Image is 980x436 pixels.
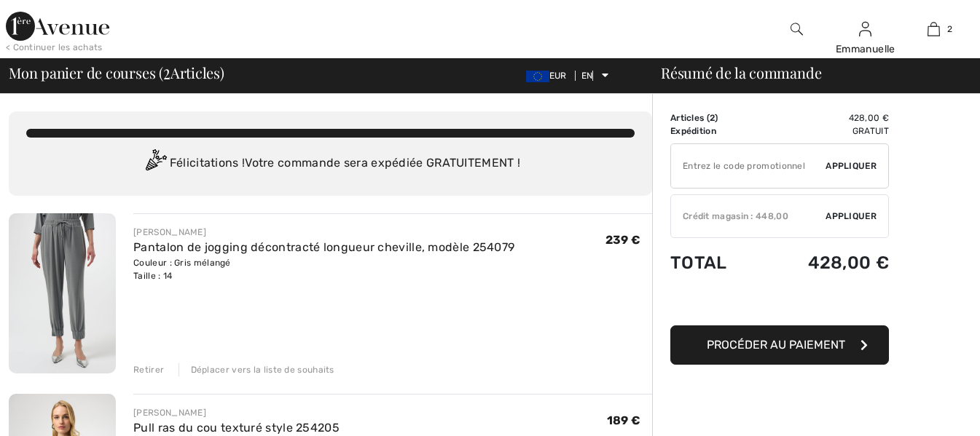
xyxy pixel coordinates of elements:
font: Couleur : Gris mélangé [133,258,231,268]
font: Procéder au paiement [707,338,845,352]
font: Félicitations ! [170,156,246,170]
font: [PERSON_NAME] [133,408,206,418]
font: Résumé de la commande [661,63,821,82]
img: Euro [526,71,549,82]
font: 2 [710,113,715,123]
font: Articles ( [670,113,710,123]
img: rechercher sur le site [791,20,803,38]
a: Se connecter [859,22,871,36]
iframe: PayPal [670,288,889,320]
a: Pull ras du cou texturé style 254205 [133,421,340,435]
font: [PERSON_NAME] [133,227,206,237]
font: 428,00 € [849,113,889,123]
font: Retirer [133,365,164,375]
font: ) [715,113,718,123]
font: Mon panier de courses ( [9,63,163,82]
button: Procéder au paiement [670,325,889,365]
font: Articles) [170,63,224,82]
img: Mes informations [859,20,871,38]
img: 1ère Avenue [6,12,109,41]
a: 2 [901,20,968,38]
font: 2 [163,58,170,84]
img: Congratulation2.svg [141,149,170,178]
font: Appliquer [826,161,877,171]
font: Total [670,253,727,273]
font: EN [581,71,593,81]
font: < Continuer les achats [6,42,103,52]
img: Pantalon de jogging décontracté longueur cheville, modèle 254079 [9,213,116,373]
img: Mon sac [928,20,940,38]
font: 428,00 € [808,253,889,273]
font: 2 [947,24,952,34]
a: Pantalon de jogging décontracté longueur cheville, modèle 254079 [133,240,514,254]
font: 239 € [605,233,641,247]
font: Déplacer vers la liste de souhaits [191,365,334,375]
font: EUR [549,71,567,81]
font: Gratuit [852,126,889,136]
font: Emmanuelle [836,43,895,55]
input: Code promotionnel [671,144,826,188]
font: Appliquer [826,211,877,221]
font: 189 € [607,413,641,427]
font: Crédit magasin : 448,00 [683,211,788,221]
font: Taille : 14 [133,271,172,281]
font: Votre commande sera expédiée GRATUITEMENT ! [245,156,520,170]
font: Expédition [670,126,716,136]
